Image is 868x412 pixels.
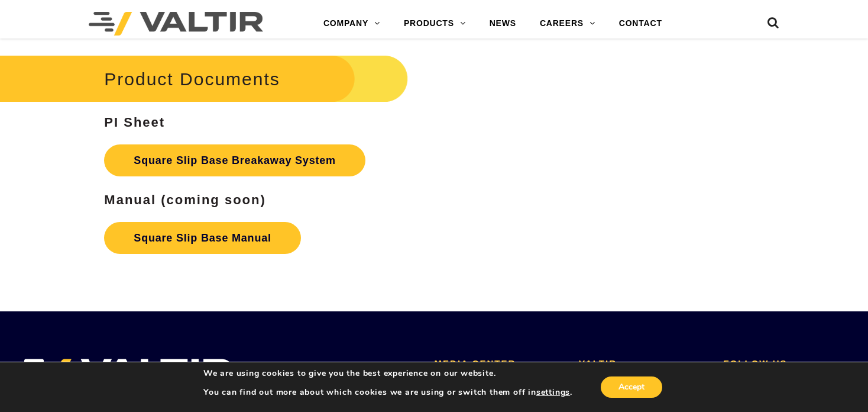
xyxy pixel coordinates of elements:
[579,359,705,369] h2: VALTIR
[18,359,232,388] img: VALTIR
[528,12,607,36] a: CAREERS
[392,12,478,36] a: PRODUCTS
[607,12,674,36] a: CONTACT
[478,12,528,36] a: NEWS
[203,387,572,398] p: You can find out more about which cookies we are using or switch them off in .
[104,144,365,176] a: Square Slip Base Breakaway System
[312,12,392,36] a: COMPANY
[536,387,570,398] button: settings
[104,222,300,254] a: Square Slip Base Manual
[435,359,561,369] h2: MEDIA CENTER
[104,115,165,130] strong: PI Sheet
[601,376,662,398] button: Accept
[724,359,850,369] h2: FOLLOW US
[104,192,265,207] strong: Manual (coming soon)
[203,368,572,379] p: We are using cookies to give you the best experience on our website.
[89,12,263,36] img: Valtir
